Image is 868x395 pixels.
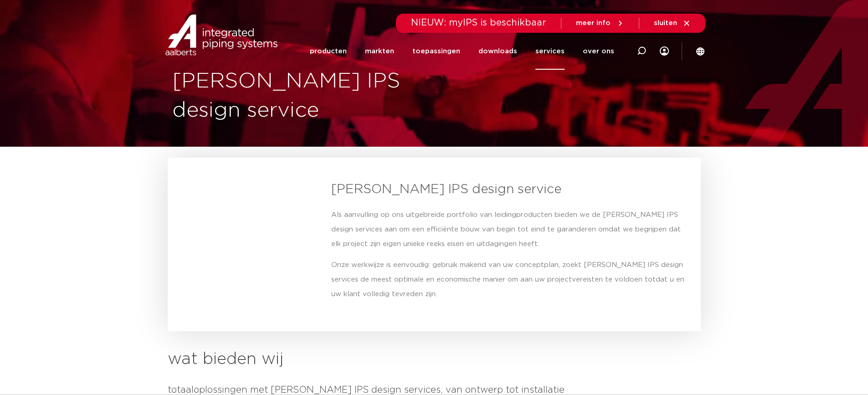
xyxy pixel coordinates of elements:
a: markten [365,33,394,70]
a: toepassingen [412,33,460,70]
h1: [PERSON_NAME] IPS design service [172,67,430,125]
h3: [PERSON_NAME] IPS design service [331,180,693,199]
div: my IPS [660,33,669,70]
span: NIEUW: myIPS is beschikbaar [411,18,546,27]
a: downloads [478,33,517,70]
a: over ons [583,33,614,70]
h2: wat bieden wij [168,349,701,370]
p: Als aanvulling op ons uitgebreide portfolio van leidingproducten bieden we de [PERSON_NAME] IPS d... [331,208,693,251]
a: services [535,33,565,70]
p: Onze werkwijze is eenvoudig: gebruik makend van uw conceptplan, zoekt [PERSON_NAME] IPS design se... [331,258,693,302]
nav: Menu [310,33,614,70]
span: sluiten [654,20,677,26]
a: sluiten [654,19,691,27]
a: producten [310,33,347,70]
a: meer info [576,19,624,27]
span: meer info [576,20,611,26]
